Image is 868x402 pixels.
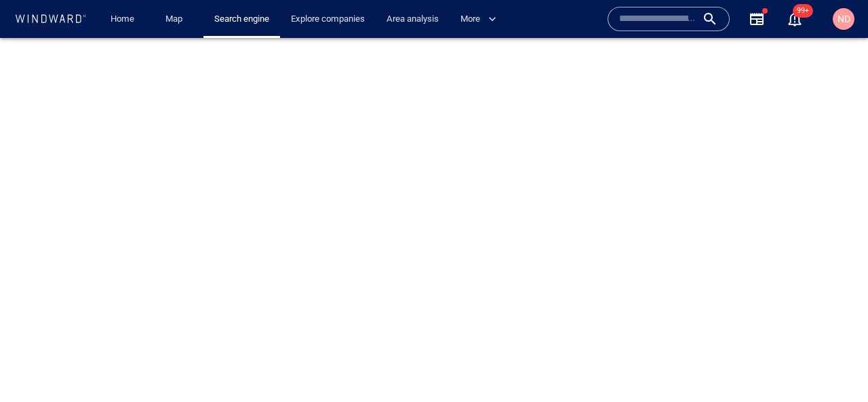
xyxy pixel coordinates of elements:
[105,7,140,31] a: Home
[455,7,508,31] button: More
[787,11,803,27] button: 99+
[830,5,857,33] button: ND
[460,12,496,27] span: More
[381,7,444,31] a: Area analysis
[155,7,198,31] button: Map
[810,341,858,392] iframe: Chat
[784,8,806,30] a: 99+
[793,4,813,18] span: 99+
[787,11,803,27] div: Notification center
[100,7,144,31] button: Home
[837,14,850,24] span: ND
[285,7,370,31] a: Explore companies
[160,7,193,31] a: Map
[209,7,275,31] a: Search engine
